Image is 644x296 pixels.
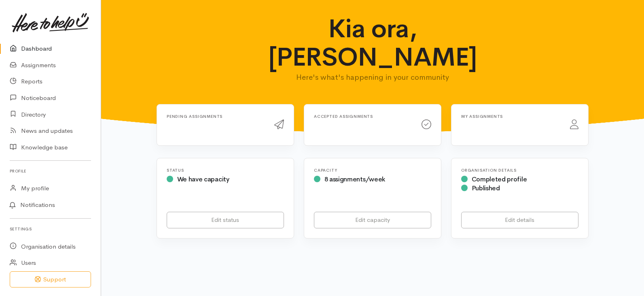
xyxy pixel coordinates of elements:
h6: Accepted assignments [314,114,412,119]
h6: Status [167,168,284,172]
span: 8 assignments/week [324,175,385,183]
h6: Capacity [314,168,431,172]
h6: Pending assignments [167,114,265,119]
span: Completed profile [472,175,527,183]
span: We have capacity [177,175,229,183]
h6: My assignments [461,114,560,119]
button: Support [10,271,91,288]
a: Edit capacity [314,212,431,228]
a: Edit status [167,212,284,228]
h6: Organisation Details [461,168,578,172]
h6: Profile [10,166,91,177]
h6: Settings [10,224,91,234]
span: Published [472,184,500,192]
h1: Kia ora, [PERSON_NAME] [247,15,499,72]
p: Here's what's happening in your community [247,72,499,83]
a: Edit details [461,212,578,228]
